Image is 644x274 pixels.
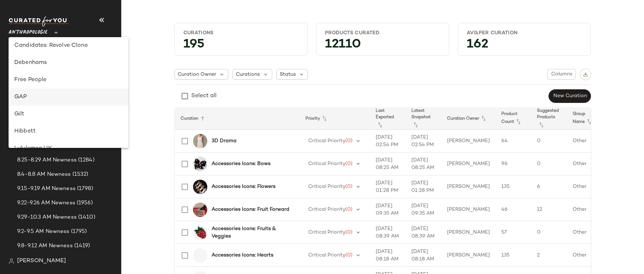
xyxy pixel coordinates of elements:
td: 57 [496,221,531,244]
span: Critical Priority [308,161,345,166]
td: [PERSON_NAME] [441,221,496,244]
th: Priority [300,108,370,130]
span: 9.29-10.3 AM Newness [17,213,77,221]
span: (1798) [76,185,93,193]
td: [DATE] 02:54 PM [406,130,441,153]
th: Group Name [567,108,603,130]
td: [DATE] 09:35 AM [370,198,406,221]
span: Anthropologie [9,24,47,37]
td: Other [567,153,603,175]
span: (1284) [77,156,95,164]
td: [PERSON_NAME] [441,130,496,153]
td: 0 [531,153,567,175]
img: cfy_white_logo.C9jOOHJF.svg [9,16,69,26]
td: 6 [531,175,567,198]
td: 135 [496,175,531,198]
img: 105269385_001_b [193,157,207,171]
td: [DATE] 08:25 AM [406,153,441,175]
td: 46 [496,198,531,221]
span: Critical Priority [308,253,345,258]
img: 100777614_010_b [193,134,207,148]
span: (1419) [73,242,90,250]
div: Candidates: Revolve Clone [14,41,123,50]
span: Curation Owner [178,71,216,78]
div: Free People [14,76,123,84]
span: Critical Priority [308,207,345,212]
span: (1956) [75,199,93,207]
img: 103040366_012_b14 [193,203,207,217]
td: [DATE] 08:18 AM [370,244,406,267]
div: Hibbett [14,127,123,136]
th: Last Exported [370,108,406,130]
td: [PERSON_NAME] [441,175,496,198]
b: Accessories Icons: Fruit Forward [212,206,289,213]
button: New Curation [548,89,591,103]
td: [PERSON_NAME] [441,244,496,267]
th: Suggested Products [531,108,567,130]
th: Product Count [496,108,531,130]
div: 195 [178,39,304,53]
span: [PERSON_NAME] [17,257,66,265]
td: 135 [496,244,531,267]
span: (1795) [70,228,87,236]
span: 9.8-9.12 AM Newness [17,242,73,250]
td: 2 [531,244,567,267]
span: (0) [345,207,353,212]
div: 12110 [319,39,446,53]
div: Lululemon UK [14,144,123,153]
div: Curations [183,30,299,36]
div: Products Curated [325,30,440,36]
span: Critical Priority [308,138,345,144]
td: [PERSON_NAME] [441,198,496,221]
div: undefined-list [9,37,128,148]
span: Curations [236,71,260,78]
th: Latest Snapshot [406,108,441,130]
span: (0) [345,138,353,144]
td: Other [567,175,603,198]
td: Other [567,244,603,267]
td: Other [567,130,603,153]
img: 102913290_007_b14 [193,180,207,194]
td: 0 [531,221,567,244]
td: 0 [531,130,567,153]
img: 104969670_262_b [193,225,207,240]
span: 8.25-8.29 AM Newness [17,156,77,164]
td: [DATE] 09:35 AM [406,198,441,221]
div: Gilt [14,110,123,119]
span: Critical Priority [308,184,345,189]
span: (1532) [71,170,88,179]
span: (1410) [77,213,95,221]
span: (0) [345,161,353,166]
td: [DATE] 08:39 AM [370,221,406,244]
td: [DATE] 01:28 PM [370,175,406,198]
span: Status [280,71,296,78]
span: Critical Priority [308,230,345,235]
b: 3D Drama [212,137,237,145]
b: Accessories Icons: Bows [212,160,270,168]
td: [DATE] 02:54 PM [370,130,406,153]
div: Debenhams [14,59,123,67]
td: 96 [496,153,531,175]
div: Avg.per Curation [467,30,582,36]
span: 9.15-9.19 AM Newness [17,185,76,193]
td: Other [567,221,603,244]
span: New Curation [553,93,587,99]
b: Accessories Icons: Flowers [212,183,275,190]
span: 9.22-9.26 AM Newness [17,199,75,207]
img: svg%3e [9,258,14,264]
td: 64 [496,130,531,153]
span: 8.4-8.8 AM Newness [17,170,71,179]
b: Accessories Icons: Hearts [212,251,273,259]
b: Accessories Icons: Fruits & Veggies [212,225,291,240]
div: Select all [191,92,217,100]
th: Curation [175,108,300,130]
span: (0) [345,253,353,258]
button: Columns [547,69,575,80]
span: Columns [551,71,572,77]
td: [DATE] 08:39 AM [406,221,441,244]
span: (0) [345,184,353,189]
div: 162 [461,39,588,53]
td: [DATE] 08:18 AM [406,244,441,267]
span: 9.2-9.5 AM Newness [17,228,70,236]
th: Curation Owner [441,108,496,130]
